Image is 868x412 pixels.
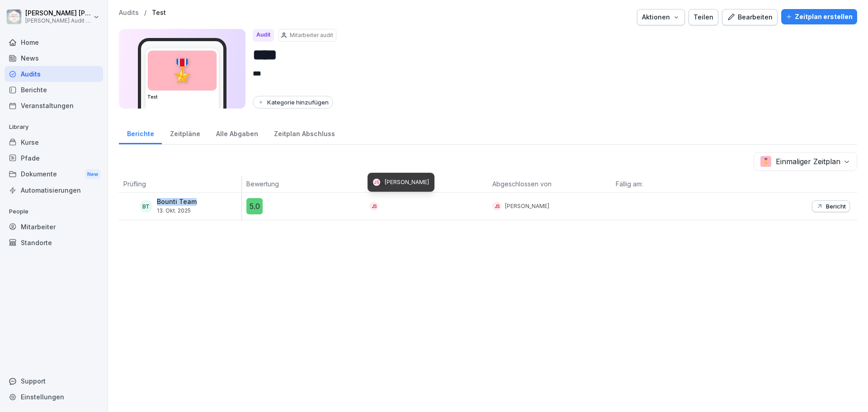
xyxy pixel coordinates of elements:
p: [PERSON_NAME] [PERSON_NAME] [25,9,91,17]
a: Zeitpläne [162,121,208,144]
a: Berichte [119,121,162,144]
p: Bounti Team [157,198,197,206]
div: Aktionen [642,12,680,22]
a: Standorte [5,235,103,251]
th: Prüfer [365,175,488,193]
button: Bearbeiten [722,9,778,25]
a: Zeitplan Abschluss [266,121,343,144]
div: BT [140,200,152,213]
p: / [144,9,146,17]
button: Aktionen [637,9,685,25]
a: Automatisierungen [5,182,103,198]
p: [PERSON_NAME] Audit Testzugang [25,18,91,24]
div: 5.0 [246,198,263,214]
div: Support [5,373,103,389]
a: Mitarbeiter [5,219,103,235]
th: Fällig am: [611,175,734,193]
div: Teilen [693,12,713,22]
div: JS [369,202,378,211]
p: Abgeschlossen von [492,179,606,189]
a: Home [5,34,103,50]
a: Audits [119,9,139,17]
div: Dokumente [5,166,103,183]
a: Einstellungen [5,389,103,405]
p: [PERSON_NAME] [505,202,549,210]
p: Prüfling [123,179,237,189]
h3: Test [147,94,217,100]
button: Zeitplan erstellen [781,9,857,24]
p: Library [5,120,103,134]
a: Berichte [5,82,103,98]
div: Zeitplan erstellen [786,12,853,22]
a: Pfade [5,150,103,166]
p: 13. Okt. 2025 [157,208,197,214]
button: Teilen [689,9,718,25]
button: Kategorie hinzufügen [253,96,333,109]
p: Mitarbeiter audit [290,31,333,39]
a: Kurse [5,134,103,150]
div: Audit [253,29,274,42]
div: Bearbeiten [727,12,773,22]
a: Veranstaltungen [5,98,103,114]
a: News [5,50,103,66]
p: People [5,204,103,219]
div: JS [373,179,380,186]
div: 🎖️ [148,51,217,90]
p: Bericht [826,203,846,210]
a: Audits [5,66,103,82]
a: Test [152,9,166,17]
p: Bewertung [246,179,360,189]
a: DokumenteNew [5,166,103,183]
button: Bericht [812,200,850,212]
a: Alle Abgaben [208,121,266,144]
div: Kategorie hinzufügen [257,99,329,106]
div: New [85,169,100,180]
div: JS [492,202,501,211]
p: [PERSON_NAME] [385,178,429,186]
